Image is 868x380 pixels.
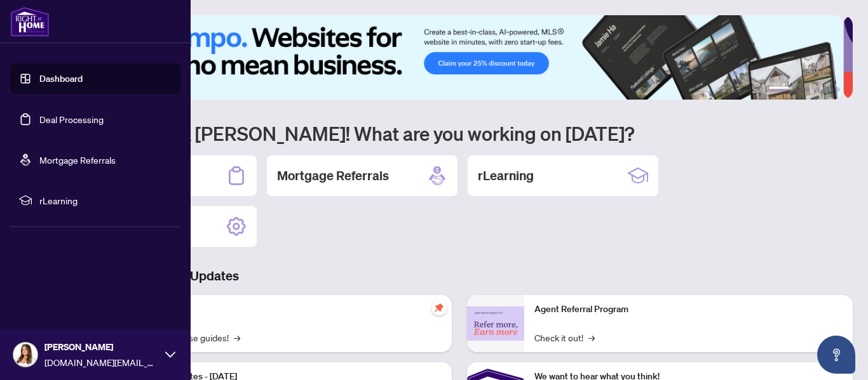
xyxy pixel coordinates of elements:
button: 4 [815,87,820,92]
a: Deal Processing [39,114,104,125]
span: pushpin [431,300,447,315]
h2: Mortgage Referrals [277,167,389,185]
a: Mortgage Referrals [39,154,116,166]
a: Check it out!→ [534,331,595,344]
button: 5 [825,87,830,92]
button: 1 [769,87,789,92]
span: [PERSON_NAME] [44,340,159,354]
a: Dashboard [39,73,83,84]
span: → [588,331,595,344]
img: Agent Referral Program [467,306,524,341]
img: Slide 0 [66,15,843,100]
button: 3 [804,87,810,92]
button: 6 [835,87,840,92]
img: logo [10,6,50,37]
span: rLearning [39,193,172,207]
img: Profile Icon [13,343,37,367]
p: Self-Help [133,303,442,317]
button: 2 [794,87,799,92]
button: Open asap [817,336,855,374]
p: Agent Referral Program [534,303,843,317]
h1: Welcome back [PERSON_NAME]! What are you working on [DATE]? [66,121,853,145]
span: → [234,331,240,344]
h3: Brokerage & Industry Updates [66,267,853,285]
span: [DOMAIN_NAME][EMAIL_ADDRESS][DOMAIN_NAME] [44,355,159,369]
h2: rLearning [478,167,534,185]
